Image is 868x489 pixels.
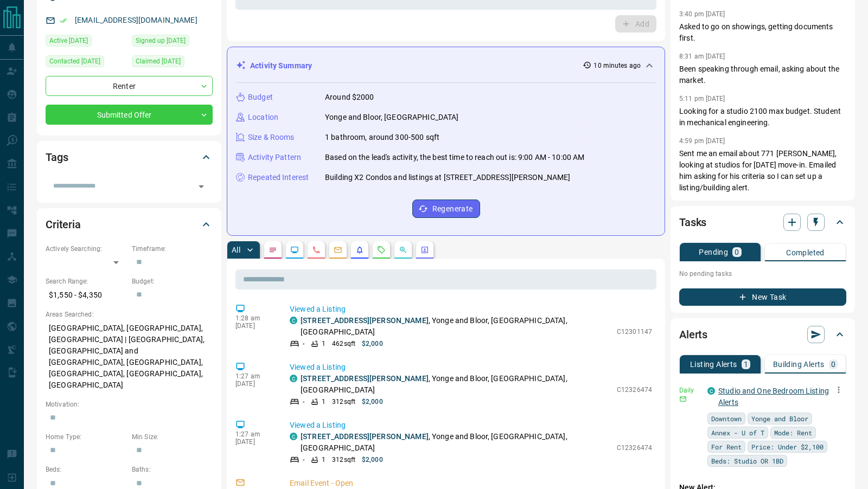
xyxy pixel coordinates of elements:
p: Repeated Interest [248,172,309,183]
p: 1 [744,361,748,368]
div: Alerts [679,321,846,348]
div: Tasks [679,209,846,235]
p: Completed [786,249,825,256]
p: Viewed a Listing [290,304,652,315]
p: 1:27 am [235,430,273,438]
p: 1 [322,339,325,349]
p: 3:40 pm [DATE] [679,10,725,18]
p: Been speaking through email, asking about the market. [679,63,846,86]
p: 1 [322,455,325,465]
a: [STREET_ADDRESS][PERSON_NAME] [301,432,429,441]
div: Submitted Offer [46,105,213,125]
p: 1:28 am [235,314,273,322]
svg: Lead Browsing Activity [290,246,299,254]
p: Budget [248,92,273,103]
p: [DATE] [235,322,273,330]
div: Mon Aug 11 2025 [46,35,126,50]
p: 0 [831,361,835,368]
p: C12326474 [617,443,652,453]
p: 312 sqft [332,455,355,465]
div: condos.ca [290,317,297,324]
span: Active [DATE] [49,35,88,46]
p: Beds: [46,465,126,474]
p: Around $2000 [325,92,374,103]
p: Sent me an email about 771 [PERSON_NAME], looking at studios for [DATE] move-in. Emailed him aski... [679,148,846,194]
a: [STREET_ADDRESS][PERSON_NAME] [301,374,429,383]
p: $2,000 [362,339,383,349]
svg: Email Verified [60,17,67,24]
div: Activity Summary10 minutes ago [236,56,656,76]
p: [DATE] [235,438,273,446]
span: Claimed [DATE] [136,56,181,67]
p: 5:11 pm [DATE] [679,95,725,102]
p: [GEOGRAPHIC_DATA], [GEOGRAPHIC_DATA], [GEOGRAPHIC_DATA] | [GEOGRAPHIC_DATA], [GEOGRAPHIC_DATA] an... [46,319,213,394]
p: Email Event - Open [290,478,652,489]
p: No pending tasks [679,266,846,282]
svg: Requests [377,246,386,254]
div: Mon Jul 14 2025 [46,55,126,70]
p: Motivation: [46,400,213,409]
p: Building X2 Condos and listings at [STREET_ADDRESS][PERSON_NAME] [325,172,570,183]
p: 1 bathroom, around 300-500 sqft [325,132,439,143]
p: 462 sqft [332,339,355,349]
div: Sun Jul 13 2025 [132,35,213,50]
span: Beds: Studio OR 1BD [711,455,783,466]
span: Downtown [711,413,742,424]
p: - [303,397,304,407]
div: condos.ca [707,387,715,395]
p: 312 sqft [332,397,355,407]
p: Areas Searched: [46,310,213,319]
p: Building Alerts [773,361,825,368]
svg: Opportunities [399,246,407,254]
span: Yonge and Bloor [751,413,808,424]
p: 1 [322,397,325,407]
div: Criteria [46,211,213,237]
p: Location [248,112,278,123]
svg: Calls [312,246,321,254]
p: $1,550 - $4,350 [46,286,126,304]
span: Contacted [DATE] [49,56,100,67]
p: , Yonge and Bloor, [GEOGRAPHIC_DATA], [GEOGRAPHIC_DATA] [301,431,611,454]
span: Annex - U of T [711,427,764,438]
svg: Emails [334,246,342,254]
p: Actively Searching: [46,244,126,254]
p: Yonge and Bloor, [GEOGRAPHIC_DATA] [325,112,458,123]
div: Renter [46,76,213,96]
p: C12301147 [617,327,652,337]
p: 4:59 pm [DATE] [679,137,725,145]
p: 0 [735,248,739,256]
p: C12326474 [617,385,652,395]
button: Regenerate [412,200,480,218]
p: Timeframe: [132,244,213,254]
p: - [303,339,304,349]
p: Activity Pattern [248,152,301,163]
p: All [232,246,240,254]
p: Home Type: [46,432,126,442]
p: Size & Rooms [248,132,295,143]
button: New Task [679,288,846,306]
span: Mode: Rent [774,427,812,438]
h2: Tags [46,149,68,166]
p: , Yonge and Bloor, [GEOGRAPHIC_DATA], [GEOGRAPHIC_DATA] [301,315,611,338]
p: [DATE] [235,380,273,388]
a: [STREET_ADDRESS][PERSON_NAME] [301,316,429,325]
div: Mon Jul 14 2025 [132,55,213,70]
div: condos.ca [290,375,297,382]
h2: Alerts [679,326,707,343]
p: Pending [699,248,728,256]
p: Viewed a Listing [290,362,652,373]
svg: Email [679,395,687,403]
p: $2,000 [362,397,383,407]
p: Baths: [132,465,213,474]
div: condos.ca [290,433,297,440]
a: [EMAIL_ADDRESS][DOMAIN_NAME] [75,16,197,24]
p: , Yonge and Bloor, [GEOGRAPHIC_DATA], [GEOGRAPHIC_DATA] [301,373,611,396]
p: Min Size: [132,432,213,442]
p: Search Range: [46,276,126,286]
p: Viewed a Listing [290,420,652,431]
span: For Rent [711,441,742,452]
p: Looking for a studio 2100 max budget. Student in mechanical engineering. [679,106,846,128]
svg: Agent Actions [420,246,429,254]
p: 8:31 am [DATE] [679,53,725,60]
p: Activity Summary [250,60,312,72]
